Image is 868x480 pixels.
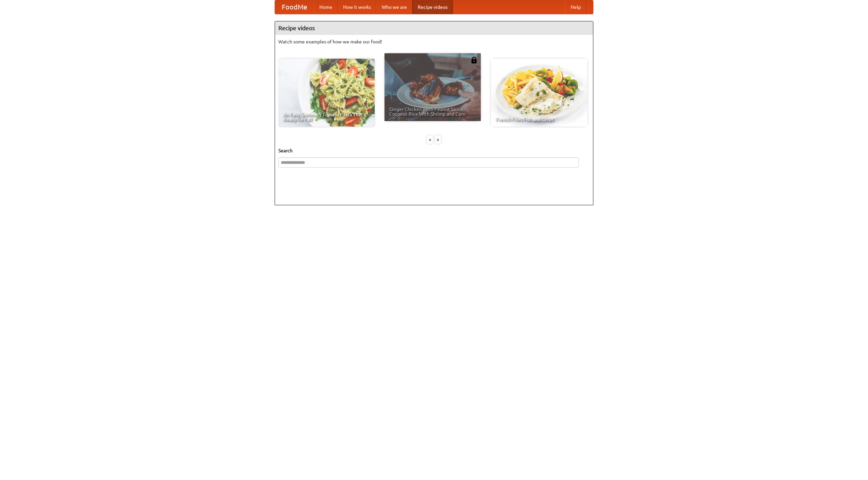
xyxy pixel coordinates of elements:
[275,21,593,35] h4: Recipe videos
[491,59,587,127] a: French Fries Fish and Chips
[412,0,453,14] a: Recipe videos
[435,135,441,144] div: »
[471,57,477,63] img: 483408.png
[278,38,590,45] p: Watch some examples of how we make our food!
[278,147,590,154] h5: Search
[338,0,376,14] a: How it works
[496,117,583,122] span: French Fries Fish and Chips
[376,0,412,14] a: Who we are
[283,112,370,122] span: An Easy, Summery Tomato Pasta That's Ready for Fall
[565,0,586,14] a: Help
[427,135,433,144] div: «
[275,0,314,14] a: FoodMe
[314,0,338,14] a: Home
[278,59,375,127] a: An Easy, Summery Tomato Pasta That's Ready for Fall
